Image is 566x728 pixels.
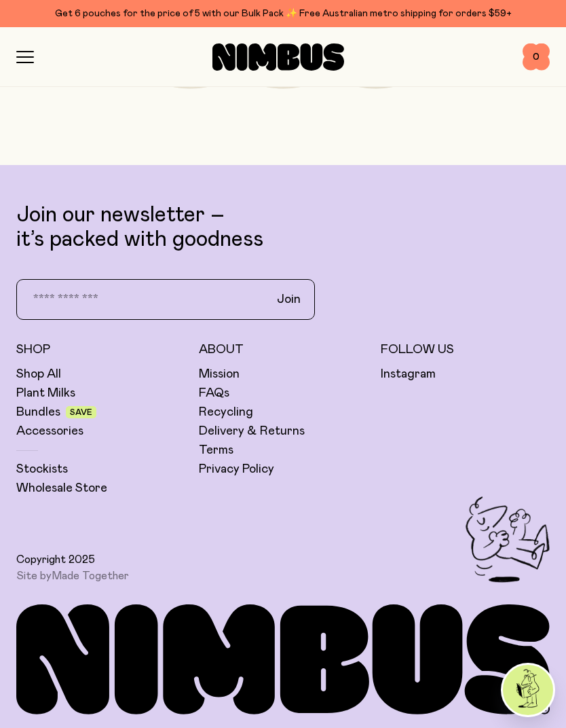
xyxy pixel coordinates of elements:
[16,461,68,477] a: Stockists
[266,285,312,314] button: Join
[16,423,83,439] a: Accessories
[381,366,436,382] a: Instagram
[199,461,274,477] a: Privacy Policy
[199,404,253,420] a: Recycling
[16,404,60,420] a: Bundles
[199,442,233,458] a: Terms
[16,385,75,401] a: Plant Milks
[503,665,553,715] img: agent
[16,480,107,496] a: Wholesale Store
[16,569,129,583] span: Site by
[52,570,129,581] a: Made Together
[70,408,92,416] span: Save
[16,342,185,358] h5: Shop
[16,553,95,566] span: Copyright 2025
[16,203,550,252] p: Join our newsletter – it’s packed with goodness
[523,43,550,71] button: 0
[16,5,550,22] div: Get 6 pouches for the price of 5 with our Bulk Pack ✨ Free Australian metro shipping for orders $59+
[277,291,301,308] span: Join
[199,385,229,401] a: FAQs
[199,342,368,358] h5: About
[16,366,61,382] a: Shop All
[199,423,305,439] a: Delivery & Returns
[199,366,240,382] a: Mission
[381,342,550,358] h5: Follow Us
